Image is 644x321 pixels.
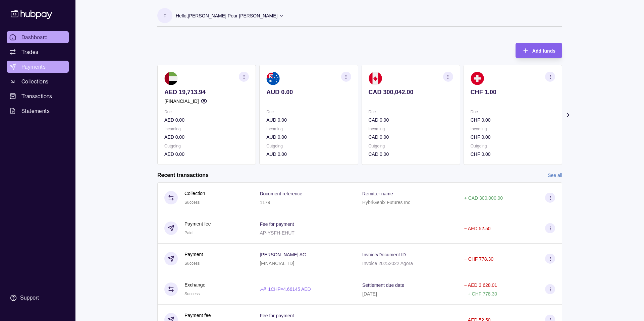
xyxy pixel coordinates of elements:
p: CHF 0.00 [471,133,555,141]
p: Exchange [184,281,205,288]
img: ch [471,72,484,85]
img: ca [369,72,382,85]
a: Transactions [7,90,69,102]
p: AED 0.00 [164,133,249,141]
p: [FINANCIAL_ID] [164,98,199,105]
p: Document reference [260,191,302,196]
span: Success [184,261,200,266]
p: [DATE] [362,291,377,297]
p: − AED 52.50 [464,226,491,231]
button: Add funds [516,43,562,58]
p: Incoming [471,125,555,133]
p: Incoming [369,125,453,133]
p: Invoice/Document ID [362,252,406,257]
p: Outgoing [369,142,453,150]
p: HybriGenix Futures Inc [362,200,410,205]
p: + CAD 300,000.00 [464,195,503,201]
a: See all [548,172,562,179]
p: CAD 0.00 [369,150,453,158]
span: Payments [21,63,46,71]
p: Remitter name [362,191,393,196]
a: Payments [7,61,69,73]
p: Due [266,108,351,116]
p: [PERSON_NAME] AG [260,252,306,257]
span: Success [184,200,200,205]
p: Payment [184,251,203,258]
span: Dashboard [21,33,48,41]
p: AED 0.00 [164,116,249,124]
p: AUD 0.00 [266,133,351,141]
span: Transactions [21,92,52,100]
p: Payment fee [184,220,211,228]
span: Success [184,292,200,296]
p: Incoming [266,125,351,133]
p: AUD 0.00 [266,116,351,124]
img: ae [164,72,178,85]
p: Fee for payment [260,221,294,227]
span: Trades [21,48,38,56]
p: AP-YSFH-EHUT [260,230,294,236]
a: Dashboard [7,31,69,43]
p: CHF 0.00 [471,116,555,124]
p: [FINANCIAL_ID] [260,261,294,266]
h2: Recent transactions [157,172,209,179]
p: − AED 3,628.01 [464,282,497,288]
p: Collection [184,190,205,197]
p: Invoice 20252022 Agora [362,261,413,266]
span: Paid [184,231,193,235]
p: Due [471,108,555,116]
p: AED 0.00 [164,150,249,158]
a: Trades [7,46,69,58]
p: Hello, [PERSON_NAME] Pour [PERSON_NAME] [176,12,277,19]
p: Outgoing [164,142,249,150]
span: Collections [21,77,48,85]
p: Fee for payment [260,313,294,318]
p: CAD 0.00 [369,133,453,141]
a: Collections [7,75,69,87]
p: F [163,12,166,19]
p: AED 19,713.94 [164,88,249,96]
p: + CHF 778.30 [468,291,497,297]
p: Due [369,108,453,116]
p: CAD 0.00 [369,116,453,124]
p: CAD 300,042.00 [369,88,453,96]
p: Outgoing [471,142,555,150]
p: AUD 0.00 [266,88,351,96]
div: Support [20,294,39,302]
p: 1179 [260,200,270,205]
a: Statements [7,105,69,117]
p: AUD 0.00 [266,150,351,158]
p: Settlement due date [362,282,404,288]
span: Statements [21,107,50,115]
span: Add funds [532,48,555,54]
p: CHF 1.00 [471,88,555,96]
p: CHF 0.00 [471,150,555,158]
p: Outgoing [266,142,351,150]
p: Due [164,108,249,116]
img: au [266,72,280,85]
a: Support [7,291,69,305]
p: − CHF 778.30 [464,256,494,262]
p: Incoming [164,125,249,133]
p: 1 CHF = 4.66145 AED [268,285,311,293]
p: Payment fee [184,312,211,319]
